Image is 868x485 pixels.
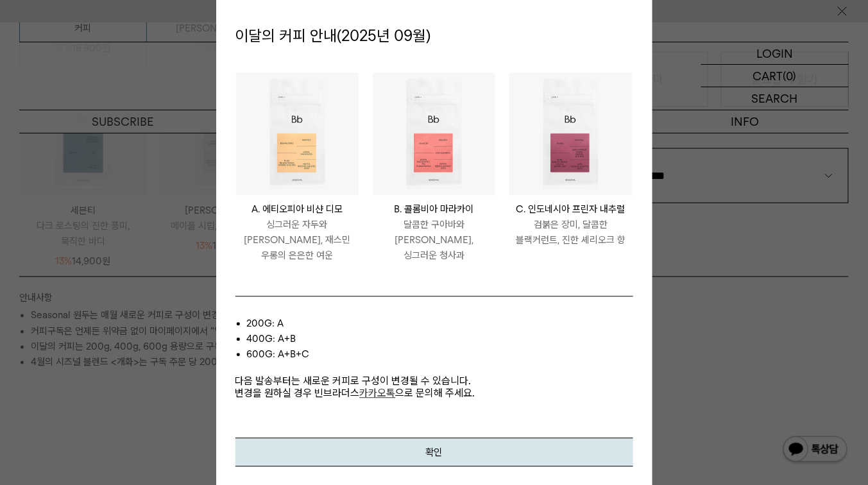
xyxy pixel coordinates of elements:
[235,438,633,466] button: 확인
[247,316,633,331] li: 200g: A
[236,201,359,217] p: A. 에티오피아 비샨 디모
[509,72,632,195] img: #285
[509,217,632,248] p: 검붉은 장미, 달콤한 블랙커런트, 진한 셰리오크 향
[373,201,495,217] p: B. 콜롬비아 마라카이
[236,217,359,263] p: 싱그러운 자두와 [PERSON_NAME], 재스민 우롱의 은은한 여운
[247,346,633,362] li: 600g: A+B+C
[509,201,632,217] p: C. 인도네시아 프린자 내추럴
[235,19,633,53] p: 이달의 커피 안내(2025년 09월)
[373,72,495,195] img: #285
[236,72,359,195] img: #285
[247,331,633,346] li: 400g: A+B
[373,217,495,263] p: 달콤한 구아바와 [PERSON_NAME], 싱그러운 청사과
[235,362,633,399] p: 다음 발송부터는 새로운 커피로 구성이 변경될 수 있습니다. 변경을 원하실 경우 빈브라더스 으로 문의해 주세요.
[360,387,396,399] a: 카카오톡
